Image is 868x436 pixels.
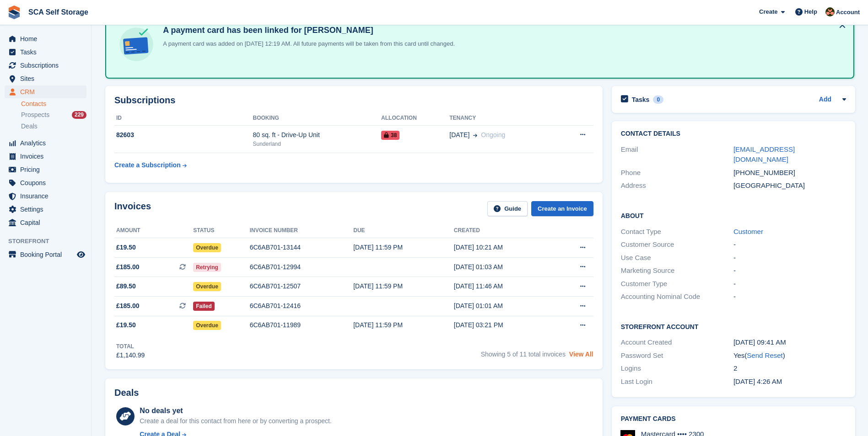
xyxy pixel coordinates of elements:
span: Overdue [193,321,221,330]
a: Prospects 229 [21,110,86,120]
div: Accounting Nominal Code [621,292,733,302]
div: Sunderland [253,140,382,148]
span: Help [804,7,817,16]
a: Contacts [21,100,86,108]
a: Deals [21,122,86,131]
span: £185.00 [116,301,140,311]
th: Invoice number [250,223,354,238]
a: SCA Self Storage [25,5,92,20]
div: 0 [653,96,663,104]
h2: Contact Details [621,130,846,138]
h4: A payment card has been linked for [PERSON_NAME] [159,25,455,36]
a: View All [569,351,593,358]
a: menu [5,248,86,261]
span: Ongoing [481,131,505,138]
h2: Tasks [632,96,650,104]
span: Prospects [21,111,49,119]
div: - [733,266,846,276]
div: 6C6AB701-11989 [250,320,354,330]
span: £19.50 [116,243,136,252]
img: stora-icon-8386f47178a22dfd0bd8f6a31ec36ba5ce8667c1dd55bd0f319d3a0aa187defe.svg [7,5,21,19]
span: Booking Portal [20,248,75,261]
span: £185.00 [116,262,140,272]
span: Insurance [20,190,75,202]
div: [PHONE_NUMBER] [733,168,846,178]
a: [EMAIL_ADDRESS][DOMAIN_NAME] [733,145,795,164]
div: Account Created [621,337,733,348]
div: £1,140.99 [116,351,145,360]
a: menu [5,32,86,45]
div: Logins [621,363,733,374]
span: Settings [20,203,75,216]
h2: About [621,211,846,220]
span: Capital [20,216,75,229]
div: - [733,253,846,263]
th: Booking [253,111,382,126]
div: Contact Type [621,227,733,237]
span: Overdue [193,243,221,252]
div: [DATE] 11:59 PM [353,243,454,252]
span: Coupons [20,176,75,189]
div: [DATE] 01:01 AM [454,301,555,311]
a: menu [5,163,86,176]
span: Storefront [8,237,91,246]
span: Failed [193,302,215,311]
div: Create a Subscription [114,160,181,170]
span: Overdue [193,282,221,291]
a: menu [5,203,86,216]
div: Yes [733,351,846,361]
span: Sites [20,72,75,85]
a: menu [5,150,86,163]
span: Subscriptions [20,59,75,72]
div: 6C6AB701-12507 [250,282,354,291]
a: Add [819,95,831,105]
div: - [733,292,846,302]
span: CRM [20,85,75,98]
span: Create [759,7,777,16]
img: card-linked-ebf98d0992dc2aeb22e95c0e3c79077019eb2392cfd83c6a337811c24bc77127.svg [117,25,156,64]
span: [DATE] [449,130,469,140]
h2: Invoices [114,201,151,216]
div: Address [621,181,733,191]
div: 80 sq. ft - Drive-Up Unit [253,130,382,140]
span: Invoices [20,150,75,163]
a: menu [5,59,86,72]
th: ID [114,111,253,126]
th: Allocation [381,111,449,126]
div: [DATE] 03:21 PM [454,320,555,330]
th: Tenancy [449,111,556,126]
a: menu [5,85,86,98]
div: - [733,279,846,289]
div: [GEOGRAPHIC_DATA] [733,181,846,191]
th: Due [353,223,454,238]
div: - [733,239,846,250]
a: Customer [733,228,763,235]
div: Last Login [621,377,733,387]
div: No deals yet [140,405,331,416]
div: [DATE] 11:59 PM [353,320,454,330]
div: Create a deal for this contact from here or by converting a prospect. [140,416,331,426]
a: Guide [487,201,528,216]
a: Create an Invoice [531,201,593,216]
a: Send Reset [747,351,782,359]
div: 82603 [114,130,253,140]
span: £19.50 [116,320,136,330]
a: menu [5,72,86,85]
p: A payment card was added on [DATE] 12:19 AM. All future payments will be taken from this card unt... [159,39,455,48]
h2: Deals [114,388,139,398]
div: 229 [72,111,86,119]
div: Password Set [621,351,733,361]
div: 6C6AB701-12416 [250,301,354,311]
div: Marketing Source [621,266,733,276]
a: menu [5,216,86,229]
div: [DATE] 11:59 PM [353,282,454,291]
span: Tasks [20,46,75,58]
a: Create a Subscription [114,157,187,174]
th: Status [193,223,250,238]
a: Preview store [75,249,86,260]
th: Created [454,223,555,238]
div: 6C6AB701-13144 [250,243,354,252]
div: Customer Type [621,279,733,289]
span: Pricing [20,163,75,176]
h2: Storefront Account [621,322,846,331]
